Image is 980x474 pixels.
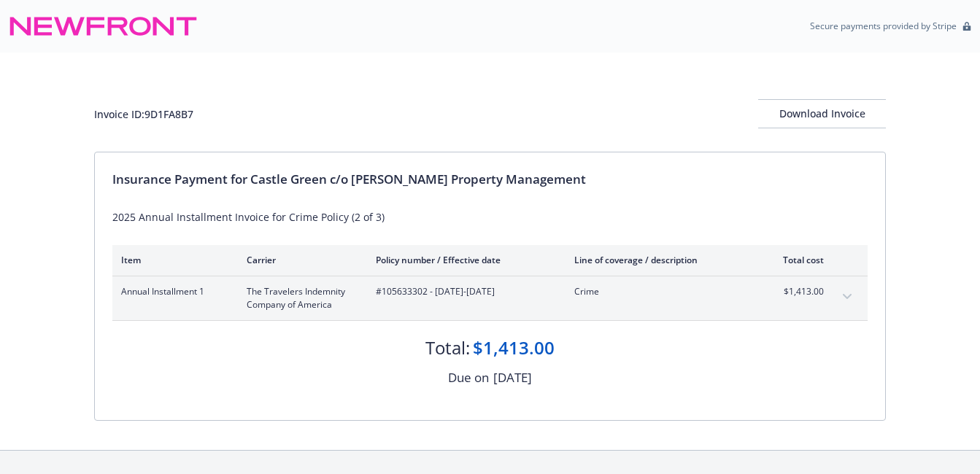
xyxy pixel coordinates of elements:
[112,170,868,189] div: Insurance Payment for Castle Green c/o [PERSON_NAME] Property Management
[121,285,223,298] span: Annual Installment 1
[574,285,746,298] span: Crime
[376,254,551,266] div: Policy number / Effective date
[247,285,352,311] span: The Travelers Indemnity Company of America
[473,335,555,360] div: $1,413.00
[121,254,223,266] div: Item
[758,100,886,128] div: Download Invoice
[769,254,824,266] div: Total cost
[758,99,886,128] button: Download Invoice
[574,254,746,266] div: Line of coverage / description
[836,285,859,308] button: expand content
[769,285,824,298] span: $1,413.00
[425,335,470,360] div: Total:
[810,20,957,32] p: Secure payments provided by Stripe
[112,209,868,225] div: 2025 Annual Installment Invoice for Crime Policy (2 of 3)
[448,368,489,387] div: Due on
[94,106,193,122] div: Invoice ID: 9D1FA8B7
[493,368,532,387] div: [DATE]
[112,276,868,320] div: Annual Installment 1The Travelers Indemnity Company of America#105633302 - [DATE]-[DATE]Crime$1,4...
[376,285,551,298] span: #105633302 - [DATE]-[DATE]
[247,254,352,266] div: Carrier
